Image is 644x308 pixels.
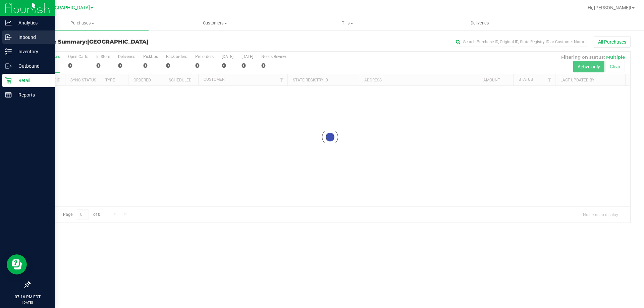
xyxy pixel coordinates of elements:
a: Customers [149,16,281,30]
a: Purchases [16,16,149,30]
inline-svg: Outbound [5,63,12,69]
p: Inventory [12,48,52,56]
inline-svg: Analytics [5,19,12,26]
a: Tills [281,16,414,30]
span: Deliveries [462,20,498,26]
button: All Purchases [594,36,631,48]
p: Reports [12,91,52,99]
span: [GEOGRAPHIC_DATA] [44,5,90,11]
inline-svg: Inventory [5,48,12,55]
p: Outbound [12,62,52,70]
h3: Purchase Summary: [30,39,230,45]
span: Hi, [PERSON_NAME]! [588,5,631,10]
p: 07:16 PM EDT [3,294,52,300]
span: Customers [149,20,281,26]
inline-svg: Inbound [5,34,12,41]
span: [GEOGRAPHIC_DATA] [87,39,149,45]
p: Inbound [12,33,52,41]
iframe: Resource center [7,254,27,274]
a: Deliveries [414,16,546,30]
input: Search Purchase ID, Original ID, State Registry ID or Customer Name... [453,37,587,47]
inline-svg: Reports [5,91,12,98]
p: [DATE] [3,300,52,305]
span: Tills [281,20,413,26]
p: Analytics [12,19,52,27]
p: Retail [12,76,52,84]
inline-svg: Retail [5,77,12,84]
span: Purchases [16,20,149,26]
